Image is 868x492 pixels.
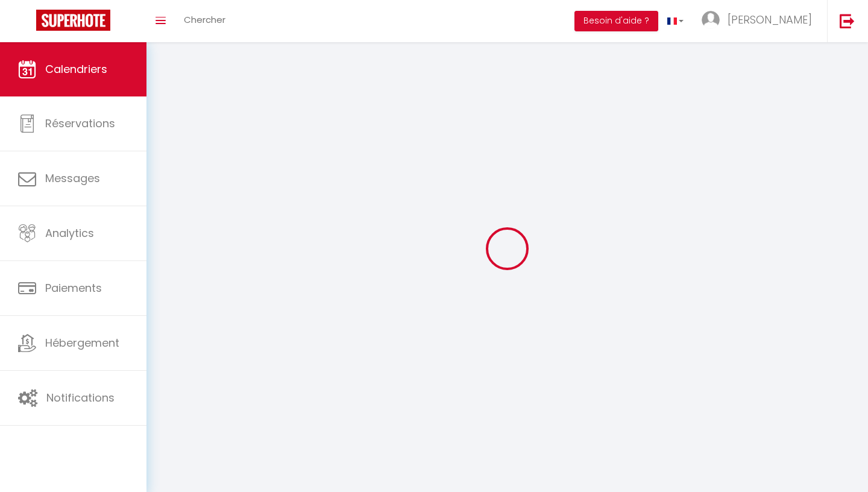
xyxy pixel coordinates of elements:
span: [PERSON_NAME] [728,12,812,27]
img: logout [840,13,855,28]
span: Réservations [45,116,115,131]
span: Notifications [46,390,115,405]
span: Calendriers [45,61,107,77]
span: Analytics [45,225,94,241]
span: Paiements [45,280,102,295]
span: Messages [45,171,100,186]
span: Hébergement [45,335,119,350]
button: Besoin d'aide ? [574,11,658,31]
span: Chercher [184,13,225,26]
img: Super Booking [36,10,110,31]
img: ... [702,11,720,29]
